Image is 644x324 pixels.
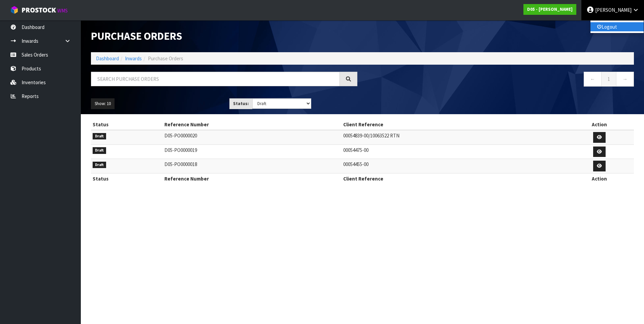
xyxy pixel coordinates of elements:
[342,119,565,130] th: Client Reference
[91,173,163,184] th: Status
[22,6,56,14] span: ProStock
[342,130,565,144] td: 00054839-00/10063522 RTN
[93,147,106,154] span: Draft
[342,173,565,184] th: Client Reference
[342,159,565,173] td: 00054455-00
[163,130,342,144] td: D05-PO0000020
[565,173,634,184] th: Action
[163,144,342,159] td: D05-PO0000019
[163,119,342,130] th: Reference Number
[10,6,19,14] img: cube-alt.png
[367,72,634,88] nav: Page navigation
[342,144,565,159] td: 00054475-00
[57,7,68,14] small: WMS
[601,72,616,86] a: 1
[233,101,249,106] strong: Status:
[91,72,340,86] input: Search purchase orders
[163,173,342,184] th: Reference Number
[590,22,644,31] a: Logout
[595,7,632,13] span: [PERSON_NAME]
[91,30,357,42] h1: Purchase Orders
[163,159,342,173] td: D05-PO0000018
[125,55,142,62] a: Inwards
[93,133,106,140] span: Draft
[584,72,602,86] a: ←
[565,119,634,130] th: Action
[148,55,183,62] span: Purchase Orders
[91,98,115,109] button: Show: 10
[96,55,119,62] a: Dashboard
[91,119,163,130] th: Status
[93,162,106,168] span: Draft
[616,72,634,86] a: →
[527,6,573,12] strong: D05 - [PERSON_NAME]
